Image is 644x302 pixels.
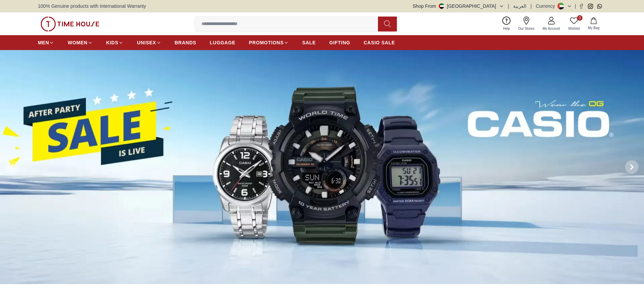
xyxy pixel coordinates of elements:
[175,37,196,49] a: BRANDS
[530,3,532,9] span: |
[499,15,514,32] a: Help
[249,39,284,46] span: PROMOTIONS
[514,15,539,32] a: Our Stores
[364,39,395,46] span: CASIO SALE
[413,3,504,9] button: Shop From[GEOGRAPHIC_DATA]
[536,3,558,9] div: Currency
[575,3,576,9] span: |
[516,26,537,31] span: Our Stores
[210,39,236,46] span: LUGGAGE
[584,16,603,32] button: My Bag
[500,26,513,31] span: Help
[175,39,196,46] span: BRANDS
[106,37,123,49] a: KIDS
[439,3,444,9] img: United Arab Emirates
[68,37,93,49] a: WOMEN
[210,37,236,49] a: LUGGAGE
[540,26,563,31] span: My Account
[38,3,146,9] span: 100% Genuine products with International Warranty
[579,4,584,9] a: Facebook
[302,37,316,49] a: SALE
[564,15,584,32] a: 0Wishlist
[137,39,156,46] span: UNISEX
[585,25,602,30] span: My Bag
[106,39,118,46] span: KIDS
[508,3,509,9] span: |
[329,39,350,46] span: GIFTING
[513,3,526,9] button: العربية
[38,39,49,46] span: MEN
[329,37,350,49] a: GIFTING
[41,17,99,31] img: ...
[38,37,54,49] a: MEN
[588,4,593,9] a: Instagram
[577,15,582,21] span: 0
[302,39,316,46] span: SALE
[68,39,88,46] span: WOMEN
[566,26,582,31] span: Wishlist
[137,37,161,49] a: UNISEX
[249,37,289,49] a: PROMOTIONS
[597,4,602,9] a: Whatsapp
[364,37,395,49] a: CASIO SALE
